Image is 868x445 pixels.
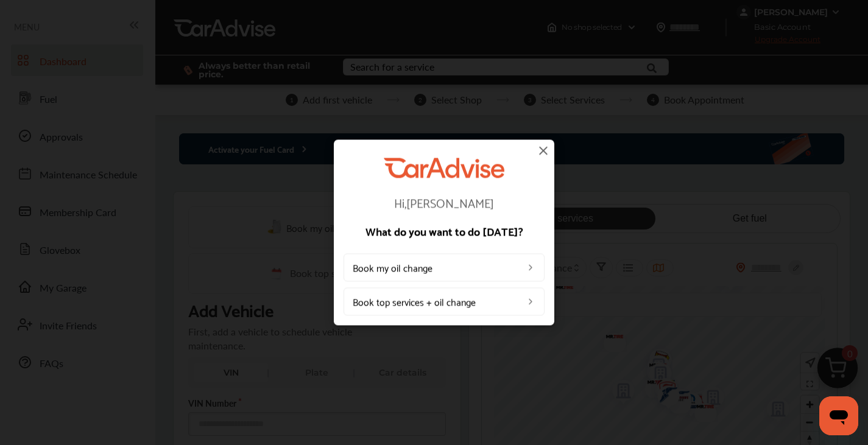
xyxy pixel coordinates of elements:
p: What do you want to do [DATE]? [344,225,545,236]
img: left_arrow_icon.0f472efe.svg [526,296,535,306]
iframe: Button to launch messaging window [819,396,858,435]
a: Book top services + oil change [344,287,545,315]
img: CarAdvise Logo [384,158,504,178]
img: close-icon.a004319c.svg [536,143,551,158]
img: left_arrow_icon.0f472efe.svg [526,262,535,272]
p: Hi, [PERSON_NAME] [344,196,545,208]
a: Book my oil change [344,253,545,281]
